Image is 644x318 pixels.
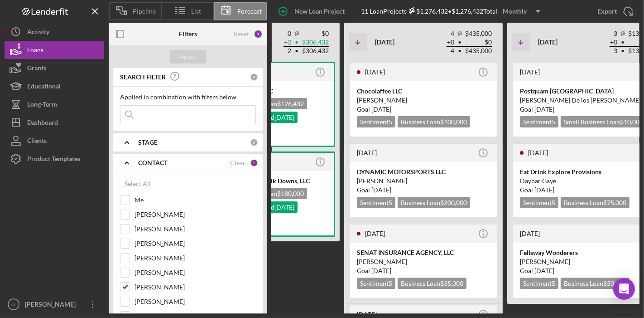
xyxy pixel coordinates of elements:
time: 2025-06-20 11:17 [365,68,385,76]
div: Product Templates [27,150,80,170]
a: [DATE]Chocolaffee LLC[PERSON_NAME]Goal [DATE]Sentiment5Business Loan$100,000 [349,62,498,138]
label: [PERSON_NAME] [135,297,256,306]
div: Business Loan $50,000 [561,278,630,289]
div: Loans [27,41,43,61]
div: Clients [27,132,47,152]
button: Educational [5,77,104,95]
button: Clients [5,132,104,150]
label: [PERSON_NAME] [135,254,256,263]
div: New Loan Project [294,2,345,20]
time: 07/30/2025 [371,267,391,274]
time: 08/01/2025 [534,267,554,274]
div: Closed [DATE] [252,201,298,213]
span: List [192,8,202,15]
button: New Loan Project [272,2,354,20]
time: 2025-04-28 19:01 [365,230,385,237]
div: 3 [254,29,263,39]
label: Me [135,196,256,205]
time: 2025-01-29 17:16 [528,149,548,157]
b: [DATE] [375,38,394,46]
td: + 0 [610,38,618,47]
div: Activity [27,23,49,43]
label: [PERSON_NAME] [135,283,256,292]
button: AL[PERSON_NAME] [5,295,104,313]
button: Monthly [497,5,546,18]
div: Sentiment 5 [357,197,395,208]
time: 2025-04-30 16:10 [520,230,540,237]
div: Monthly [503,5,527,18]
button: Activity [5,23,104,41]
span: Goal [357,105,391,113]
div: Long-Term [27,95,57,116]
span: • [294,48,299,54]
div: Business Loan $75,000 [561,197,630,208]
td: $306,432 [302,47,329,55]
button: Loans [5,41,104,59]
label: [PERSON_NAME] [135,239,256,248]
time: 08/30/2025 [534,105,554,113]
div: Chocolaffee LLC [357,87,490,96]
div: [PERSON_NAME] [357,257,490,266]
button: Export [588,2,639,20]
div: [PERSON_NAME] [357,176,490,186]
td: $306,432 [302,38,329,47]
div: Sentiment 5 [357,278,395,289]
div: Business Loan $200,000 [398,197,470,208]
td: + 2 [284,38,292,47]
b: CONTACT [138,159,168,166]
div: Select All [125,175,151,193]
div: $1,276,432 [407,7,448,15]
span: Pipeline [133,8,156,15]
div: Grants [27,59,46,79]
td: $0 [465,38,492,47]
div: Educational [27,77,61,98]
div: 0 [250,73,258,81]
span: Goal [357,267,391,274]
button: Apply [170,50,206,64]
div: Sentiment 5 [520,197,558,208]
div: Business Loan $100,000 [398,116,470,127]
span: Goal [357,186,391,194]
b: [DATE] [538,38,557,46]
label: [PERSON_NAME] [135,268,256,277]
div: Applied in combination with filters below [120,93,256,101]
div: Business Loan $35,000 [398,278,466,289]
span: • [457,48,462,54]
b: SEARCH FILTER [120,73,166,81]
time: 07/30/2025 [371,105,391,113]
div: DYNAMIC MOTORSPORTS LLC [357,167,490,176]
time: 07/30/2025 [371,186,391,194]
td: + 0 [447,38,455,47]
div: 11 Loan Projects • $1,276,432 Total [361,5,546,18]
label: [PERSON_NAME] [135,225,256,234]
td: 4 [447,47,455,55]
a: [DATE]SENAT INSURANCE AGENCY, LLC[PERSON_NAME]Goal [DATE]Sentiment5Business Loan$35,000 [349,223,498,299]
div: Clear [230,159,245,166]
button: Dashboard [5,113,104,132]
a: Product Templates [5,150,104,168]
td: 3 [610,47,618,55]
b: STAGE [138,139,158,146]
div: Apply [180,50,197,64]
time: 08/30/2025 [534,186,554,194]
button: Long-Term [5,95,104,113]
button: Grants [5,59,104,77]
td: $435,000 [465,47,492,55]
span: • [294,39,299,45]
div: [PERSON_NAME] [357,96,490,105]
div: Sentiment 5 [357,116,395,127]
div: [PERSON_NAME] [23,295,82,316]
a: [DATE]DYNAMIC MOTORSPORTS LLC[PERSON_NAME]Goal [DATE]Sentiment5Business Loan$200,000 [349,142,498,219]
span: • [620,39,625,45]
td: 3 [610,29,618,38]
div: Reset [234,30,249,38]
div: 0 [250,138,258,147]
div: SENAT INSURANCE AGENCY, LLC [357,248,490,257]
